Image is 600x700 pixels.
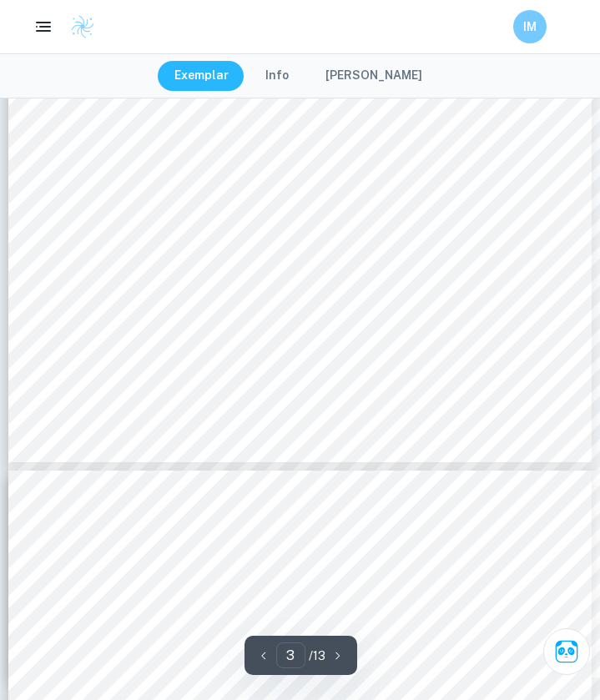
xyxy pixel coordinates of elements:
[309,61,439,91] button: [PERSON_NAME]
[70,14,95,39] img: Clastify logo
[60,14,95,39] a: Clastify logo
[158,61,245,91] button: Exemplar
[513,10,547,43] button: IM
[543,628,590,675] button: Ask Clai
[249,61,305,91] button: Info
[309,647,325,665] p: / 13
[521,18,540,36] h6: IM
